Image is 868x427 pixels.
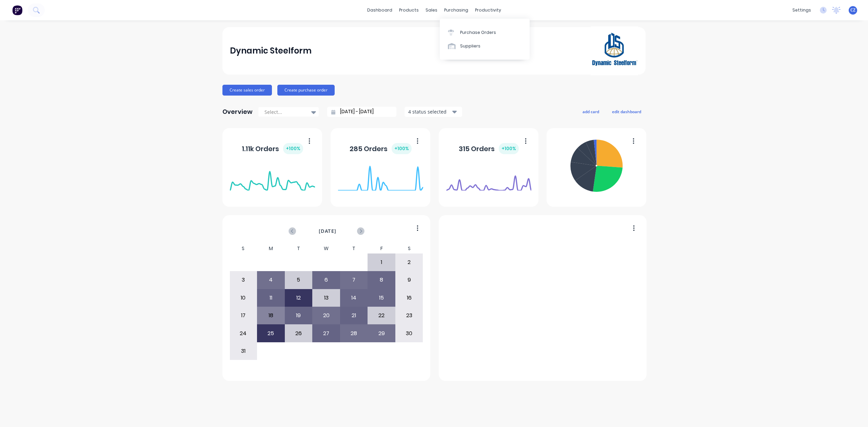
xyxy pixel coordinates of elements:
div: products [396,5,422,15]
div: 27 [313,325,340,342]
button: Create purchase order [277,85,335,96]
div: 12 [285,289,312,306]
div: 5 [285,271,312,288]
div: 2 [396,254,423,271]
div: 7 [340,271,368,288]
div: 15 [368,289,395,306]
button: add card [578,107,604,116]
div: F [368,244,395,253]
button: 4 status selected [405,107,462,117]
div: S [230,244,257,253]
span: [DATE] [319,227,336,235]
div: T [340,244,368,253]
div: + 100 % [499,143,519,154]
div: 315 Orders [459,143,519,154]
a: dashboard [364,5,396,15]
div: 4 status selected [408,108,451,115]
div: M [257,244,285,253]
div: 19 [285,307,312,324]
button: edit dashboard [608,107,646,116]
div: 30 [396,325,423,342]
div: W [312,244,340,253]
div: 6 [313,271,340,288]
div: 22 [368,307,395,324]
div: 31 [230,343,257,360]
div: 17 [230,307,257,324]
div: 4 [257,271,284,288]
div: 28 [340,325,368,342]
span: CZ [850,7,855,13]
div: S [395,244,423,253]
img: Dynamic Steelform [591,26,638,75]
div: sales [422,5,441,15]
div: T [285,244,313,253]
div: Overview [222,105,253,119]
div: 25 [257,325,284,342]
div: 3 [230,271,257,288]
div: 24 [230,325,257,342]
div: productivity [472,5,505,15]
div: 1 [368,254,395,271]
div: settings [789,5,814,15]
div: 13 [313,289,340,306]
div: 14 [340,289,368,306]
div: 1.11k Orders [242,143,303,154]
div: + 100 % [283,143,303,154]
div: 9 [396,271,423,288]
div: 8 [368,271,395,288]
div: Purchase Orders [460,29,496,36]
div: 16 [396,289,423,306]
div: Dynamic Steelform [230,44,312,58]
button: Create sales order [222,85,272,96]
div: 21 [340,307,368,324]
div: 11 [257,289,284,306]
div: 20 [313,307,340,324]
div: 26 [285,325,312,342]
img: Factory [12,5,22,15]
div: 285 Orders [350,143,412,154]
div: 29 [368,325,395,342]
a: Purchase Orders [440,25,530,39]
div: 18 [257,307,284,324]
div: 23 [396,307,423,324]
div: + 100 % [392,143,412,154]
a: Suppliers [440,39,530,53]
div: Suppliers [460,43,480,49]
div: purchasing [441,5,472,15]
div: 10 [230,289,257,306]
